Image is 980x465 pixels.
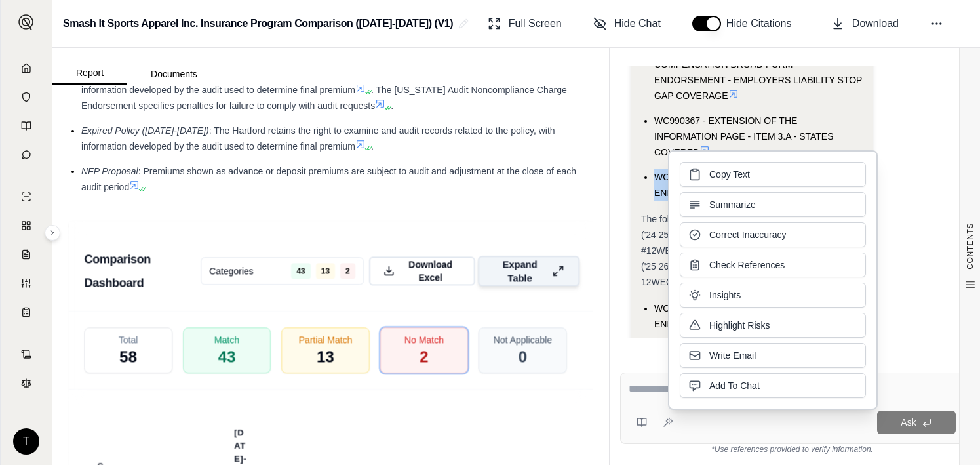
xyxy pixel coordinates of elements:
span: WC000404 - PENDING RATE CHANGE ENDORSEMENT [654,303,818,329]
button: Write Email [680,343,866,368]
span: Total [119,333,138,346]
a: Legal Search Engine [9,370,44,396]
span: No Match [404,333,444,346]
a: Custom Report [9,270,44,296]
span: WC990689 - GOODS AND SERVICES ENDORSEMENT [654,172,813,198]
span: 43 [291,264,310,279]
a: Policy Comparisons [9,212,44,239]
span: Expand Table [494,258,547,285]
span: Match [214,333,239,346]
button: Expand sidebar [13,9,39,35]
span: Hide Citations [726,16,800,31]
button: Ask [877,411,956,434]
div: *Use references provided to verify information. [620,444,964,455]
span: Hide Chat [614,16,661,31]
span: Correct Inaccuracy [709,228,786,241]
span: Not Applicable [494,333,552,346]
div: T [13,428,39,455]
button: Download Excel [369,257,476,286]
img: Expand sidebar [18,14,34,30]
h2: Smash It Sports Apparel Inc. Insurance Program Comparison ([DATE]-[DATE]) (V1) [63,12,453,35]
span: Copy Text [709,168,750,181]
button: Report [52,62,127,85]
span: Ask [901,417,916,428]
span: Download [852,16,899,31]
span: : Premiums shown as advance or deposit premiums are subject to audit and adjustment at the close ... [81,166,576,192]
button: Correct Inaccuracy [680,222,866,247]
h3: Comparison Dashboard [84,248,201,296]
button: Download [826,10,904,37]
span: NFP Proposal [81,166,138,176]
span: Insights [709,289,741,302]
span: . [371,141,374,152]
button: Summarize [680,192,866,217]
button: Documents [127,64,221,85]
span: Check References [709,258,785,272]
span: 2 [340,264,355,279]
span: Add To Chat [709,379,760,392]
span: Write Email [709,349,756,362]
span: Partial Match [299,333,353,346]
span: The following forms are present in the expired policy ('24 25 WCMC POL 070924 Renewal Image #12WE... [641,214,853,287]
button: Expand Table [479,256,580,287]
span: Highlight Risks [709,319,770,332]
a: Single Policy [9,184,44,210]
button: Hide Chat [588,10,666,37]
a: Documents Vault [9,84,44,110]
span: 58 [119,346,137,367]
span: 0 [519,346,527,367]
a: Home [9,55,44,81]
a: Prompt Library [9,113,44,139]
span: Download Excel [400,258,461,285]
span: 13 [316,264,335,279]
a: Contract Analysis [9,341,44,367]
button: Copy Text [680,162,866,187]
button: Insights [680,283,866,308]
button: Categories43132 [201,258,364,285]
span: 2 [420,346,428,367]
span: WC990367 - EXTENSION OF THE INFORMATION PAGE - ITEM 3.A - STATES COVERED [654,115,834,157]
span: Expired Policy ([DATE]-[DATE]) [81,125,209,136]
a: Chat [9,142,44,168]
span: CONTENTS [965,223,975,270]
span: WC990358B - AMENDMENT TO WORKERS COMPENSATION BROAD FORM ENDORSEMENT - EMPLOYERS LIABILITY STOP G... [654,43,862,101]
button: Highlight Risks [680,313,866,338]
span: 43 [218,346,236,367]
button: Check References [680,253,866,277]
span: : The Hartford retains the right to examine and audit records related to the policy, with informa... [81,125,555,152]
span: . The [US_STATE] Audit Noncompliance Charge Endorsement specifies penalties for failure to comply... [81,85,567,111]
button: Add To Chat [680,373,866,398]
span: 13 [317,346,334,367]
span: Full Screen [509,16,562,31]
span: . [391,100,393,111]
span: Categories [209,265,254,278]
button: Expand sidebar [45,225,60,241]
a: Claim Coverage [9,241,44,268]
span: Summarize [709,198,756,211]
button: Full Screen [482,10,567,37]
a: Coverage Table [9,299,44,325]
